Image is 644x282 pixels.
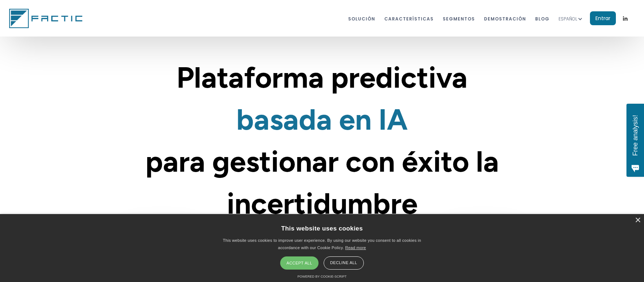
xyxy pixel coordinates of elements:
[635,218,640,223] div: ×
[297,275,346,278] a: Powered by cookie-script
[345,245,366,250] a: Read more
[223,238,421,250] span: This website uses cookies to improve user experience. By using our website you consent to all coo...
[484,12,526,25] a: dEMOstración
[324,256,364,270] div: Decline all
[145,144,499,221] span: para gestionar con éxito la incertidumbre
[559,15,577,23] div: ESPAÑOL
[348,12,375,25] a: Solución
[559,7,590,30] div: ESPAÑOL
[99,57,545,225] h1: basada en IA
[384,12,434,25] a: características
[280,256,318,270] div: Accept all
[281,220,363,237] div: This website uses cookies
[535,12,549,25] a: BLOG
[443,12,475,25] a: segmentos
[590,11,616,25] a: Entrar
[176,60,468,95] span: Plataforma predictiva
